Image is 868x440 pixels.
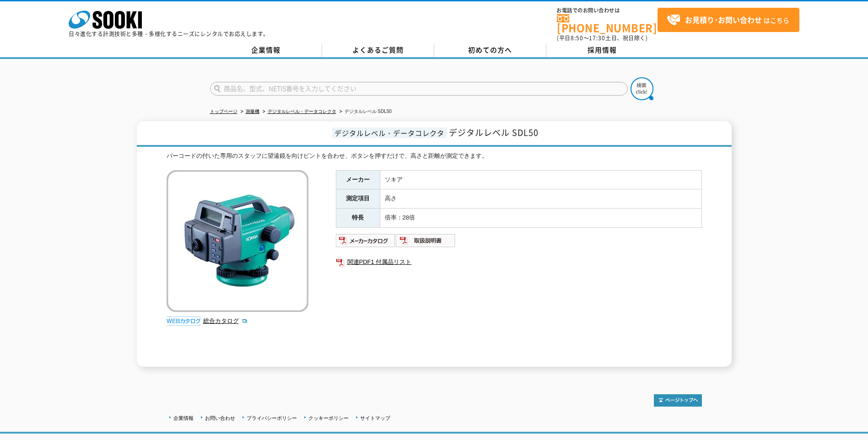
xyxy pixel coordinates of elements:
img: 取扱説明書 [396,233,456,248]
td: 倍率：28倍 [380,209,701,228]
span: 8:50 [571,34,583,42]
input: 商品名、型式、NETIS番号を入力してください [210,82,628,96]
img: メーカーカタログ [336,233,396,248]
a: 企業情報 [210,43,322,57]
th: メーカー [336,170,380,189]
img: デジタルレベル SDL50 [167,170,308,312]
a: 取扱説明書 [396,239,456,246]
a: 測量機 [246,109,259,114]
a: お見積り･お問い合わせはこちら [658,8,799,32]
span: お電話でのお問い合わせは [557,8,658,13]
a: お問い合わせ [205,415,235,421]
a: 初めての方へ [434,43,546,57]
a: クッキーポリシー [308,415,349,421]
a: 総合カタログ [203,317,248,324]
td: 高さ [380,189,701,209]
li: デジタルレベル SDL50 [338,107,392,117]
a: 企業情報 [173,415,194,421]
div: バーコードの付いた専用のスタッフに望遠鏡を向けピントを合わせ、ボタンを押すだけで、高さと距離が測定できます。 [167,151,702,161]
strong: お見積り･お問い合わせ [685,14,762,25]
span: デジタルレベル・データコレクタ [332,128,447,138]
span: (平日 ～ 土日、祝日除く) [557,34,647,42]
span: はこちら [667,13,789,27]
th: 特長 [336,209,380,228]
a: サイトマップ [360,415,390,421]
a: よくあるご質問 [322,43,434,57]
p: 日々進化する計測技術と多種・多様化するニーズにレンタルでお応えします。 [69,31,269,37]
a: 関連PDF1 付属品リスト [336,256,702,268]
a: プライバシーポリシー [247,415,297,421]
td: ソキア [380,170,701,189]
a: メーカーカタログ [336,239,396,246]
a: デジタルレベル・データコレクタ [268,109,336,114]
span: デジタルレベル SDL50 [449,126,539,139]
span: 17:30 [589,34,605,42]
img: webカタログ [167,317,201,326]
span: 初めての方へ [468,45,512,55]
img: btn_search.png [631,77,653,100]
a: トップページ [210,109,237,114]
img: トップページへ [654,394,702,407]
a: [PHONE_NUMBER] [557,14,658,33]
th: 測定項目 [336,189,380,209]
a: 採用情報 [546,43,658,57]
